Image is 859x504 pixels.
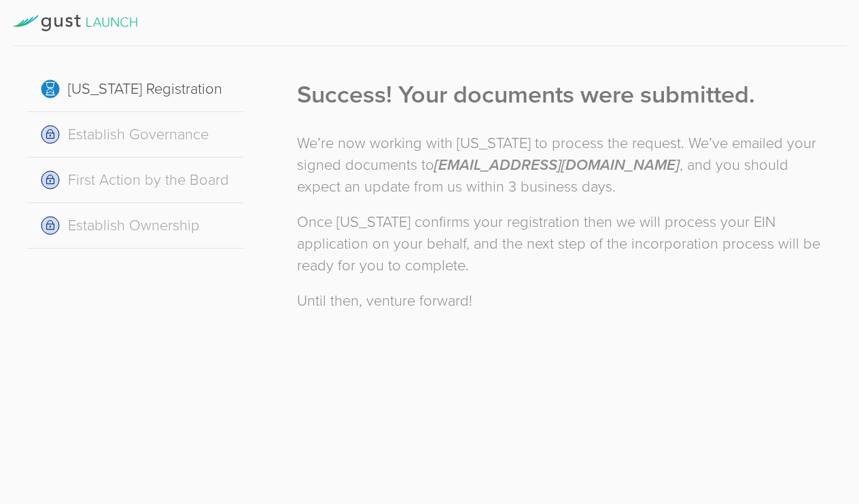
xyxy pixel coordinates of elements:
div: [US_STATE] Registration [27,67,243,112]
iframe: Chat Widget [791,398,859,463]
div: Widget de chat [791,398,859,463]
div: Until then, venture forward! [297,288,832,310]
em: [EMAIL_ADDRESS][DOMAIN_NAME] [434,154,680,172]
div: Once [US_STATE] confirms your registration then we will process your EIN application on your beha... [297,209,832,274]
div: Establish Ownership [27,203,243,249]
div: We’re now working with [US_STATE] to process the request. We’ve emailed your signed documents to ... [297,130,832,196]
div: First Action by the Board [27,158,243,203]
div: Establish Governance [27,112,243,158]
h1: Success! Your documents were submitted. [297,76,832,110]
